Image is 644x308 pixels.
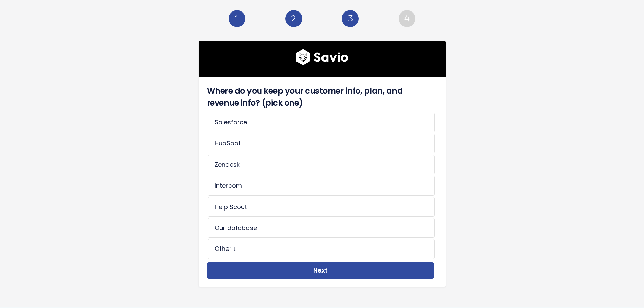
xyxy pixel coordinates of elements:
[208,113,435,132] li: Salesforce
[207,85,434,109] h4: Where do you keep your customer info, plan, and revenue info? (pick one)
[296,49,348,65] img: logo600x187.a314fd40982d.png
[208,197,435,217] li: Help Scout
[208,176,435,195] li: Intercom
[208,218,435,238] li: Our database
[208,155,435,174] li: Zendesk
[208,134,435,153] li: HubSpot
[207,262,434,279] button: Next
[208,239,435,259] li: Other ↓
